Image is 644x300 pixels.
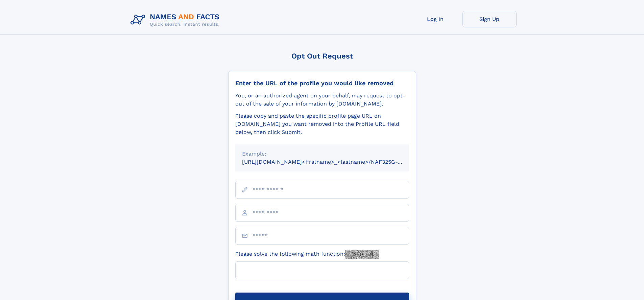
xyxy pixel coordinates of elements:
[408,11,462,27] a: Log In
[235,92,409,108] div: You, or an authorized agent on your behalf, may request to opt-out of the sale of your informatio...
[235,250,379,259] label: Please solve the following math function:
[242,159,422,165] small: [URL][DOMAIN_NAME]<firstname>_<lastname>/NAF325G-xxxxxxxx
[235,112,409,136] div: Please copy and paste the specific profile page URL on [DOMAIN_NAME] you want removed into the Pr...
[242,150,402,158] div: Example:
[462,11,517,27] a: Sign Up
[228,52,416,60] div: Opt Out Request
[235,79,409,87] div: Enter the URL of the profile you would like removed
[128,11,225,29] img: Logo Names and Facts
